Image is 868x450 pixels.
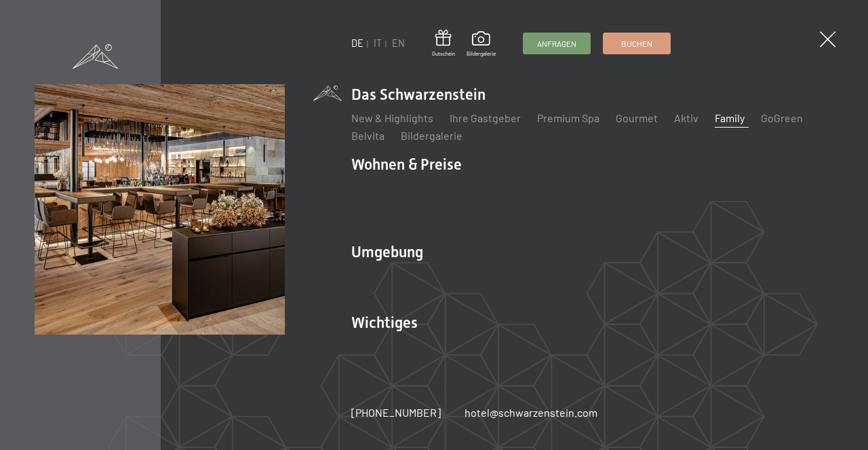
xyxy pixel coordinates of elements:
a: Aktiv [674,111,698,124]
a: [PHONE_NUMBER] [351,405,441,420]
a: Bildergalerie [467,31,496,57]
a: Buchen [604,33,670,54]
span: Anfragen [537,38,576,50]
span: [PHONE_NUMBER] [351,406,441,419]
a: GoGreen [761,111,803,124]
a: hotel@schwarzenstein.com [465,405,597,420]
a: Premium Spa [537,111,599,124]
a: IT [374,37,382,49]
a: EN [392,37,405,49]
a: Gutschein [432,30,455,58]
a: Family [715,111,745,124]
a: Ihre Gastgeber [450,111,521,124]
a: Gourmet [616,111,658,124]
a: New & Highlights [351,111,433,124]
span: Bildergalerie [467,50,496,58]
a: Belvita [351,129,384,142]
span: Buchen [621,38,652,50]
a: Anfragen [524,33,590,54]
a: Bildergalerie [401,129,462,142]
span: Gutschein [432,50,455,58]
a: DE [351,37,363,49]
